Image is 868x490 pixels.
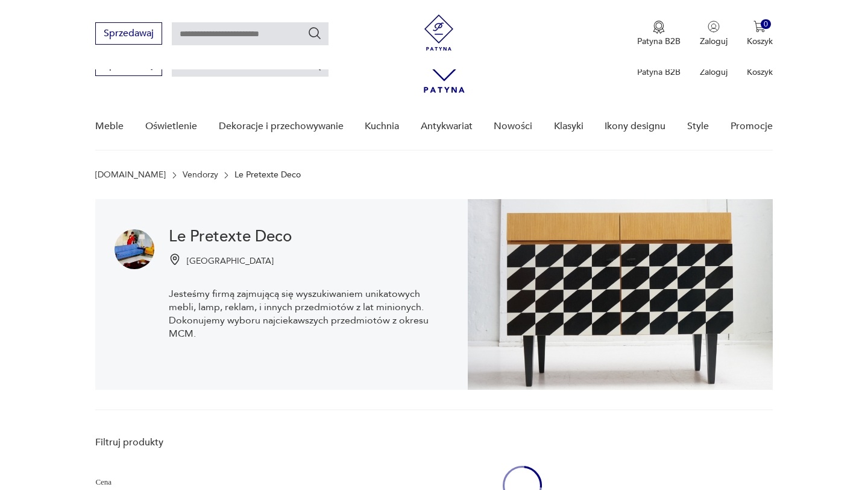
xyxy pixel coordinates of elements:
[169,253,181,266] img: Ikonka pinezki mapy
[637,21,681,47] button: Patyna B2B
[234,170,301,180] p: Le Pretexte Deco
[95,103,124,150] a: Meble
[421,14,457,51] img: Patyna - sklep z meblami i dekoracjami vintage
[494,103,532,150] a: Nowości
[731,103,773,150] a: Promocje
[708,21,720,33] img: Ikonka użytkownika
[700,21,728,47] button: Zaloguj
[747,21,773,47] button: 0Koszyk
[687,103,709,150] a: Style
[653,21,665,34] img: Ikona medalu
[637,66,681,78] p: Patyna B2B
[95,62,162,70] a: Sprzedawaj
[468,199,772,390] img: Le Pretexte Deco
[95,436,243,449] p: Filtruj produkty
[637,21,681,47] a: Ikona medaluPatyna B2B
[95,170,166,180] a: [DOMAIN_NAME]
[365,103,399,150] a: Kuchnia
[219,103,344,150] a: Dekoracje i przechowywanie
[761,19,771,30] div: 0
[554,103,583,150] a: Klasyki
[95,30,162,39] a: Sprzedawaj
[747,36,773,47] p: Koszyk
[95,22,162,45] button: Sprzedawaj
[637,36,681,47] p: Patyna B2B
[307,26,322,40] button: Szukaj
[115,229,154,269] img: Le Pretexte Deco
[169,287,448,340] p: Jesteśmy firmą zajmującą się wyszukiwaniem unikatowych mebli, lamp, reklam, i innych przedmiotów ...
[183,170,218,180] a: Vendorzy
[145,103,197,150] a: Oświetlenie
[95,476,243,489] p: Cena
[700,66,728,78] p: Zaloguj
[700,36,728,47] p: Zaloguj
[753,21,766,33] img: Ikona koszyka
[421,103,473,150] a: Antykwariat
[169,229,448,244] h1: Le Pretexte Deco
[747,66,773,78] p: Koszyk
[187,255,274,267] p: [GEOGRAPHIC_DATA]
[605,103,665,150] a: Ikony designu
